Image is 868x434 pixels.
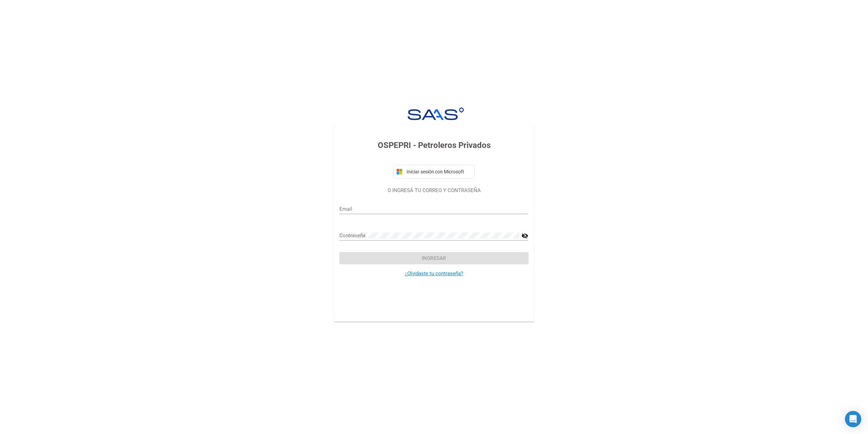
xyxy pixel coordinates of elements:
[422,255,446,261] span: Ingresar
[521,232,528,240] mat-icon: visibility_off
[339,187,528,194] p: O INGRESÁ TU CORREO Y CONTRASEÑA
[339,252,528,264] button: Ingresar
[405,169,472,174] span: Iniciar sesión con Microsoft
[339,139,528,151] h3: OSPEPRI - Petroleros Privados
[845,411,861,427] div: Open Intercom Messenger
[393,165,475,178] button: Iniciar sesión con Microsoft
[405,270,463,277] a: ¿Olvidaste tu contraseña?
